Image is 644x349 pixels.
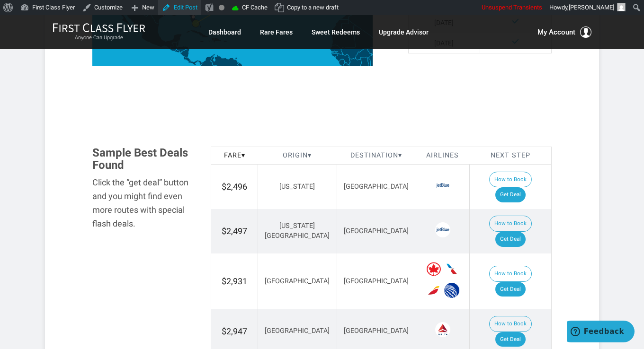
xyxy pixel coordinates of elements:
path: Trinidad and Tobago [235,57,237,59]
path: Honduras [176,46,189,53]
iframe: Opens a widget where you can find more information [567,321,635,344]
a: Upgrade Advisor [379,24,429,41]
th: Airlines [416,147,469,165]
img: First Class Flyer [53,23,145,33]
span: United [444,283,459,298]
a: First Class FlyerAnyone Can Upgrade [53,23,145,42]
th: Origin [258,147,337,165]
span: [GEOGRAPHIC_DATA] [265,327,330,335]
path: El Salvador [175,50,180,52]
th: Destination [337,147,416,165]
a: Get Deal [495,282,526,297]
path: Guatemala [170,42,179,51]
span: ▾ [241,151,245,159]
a: Rare Fares [260,24,293,41]
path: Senegal [330,45,343,54]
path: Gambia [331,51,338,52]
span: $2,497 [222,226,247,236]
span: [PERSON_NAME] [569,4,614,11]
span: [GEOGRAPHIC_DATA] [265,277,330,285]
span: JetBlue [435,222,450,237]
span: ▾ [398,151,402,159]
path: Burkina Faso [356,48,372,60]
button: How to Book [489,266,532,282]
path: Panama [190,60,202,65]
span: [US_STATE][GEOGRAPHIC_DATA] [265,222,330,240]
button: My Account [537,26,591,38]
span: Delta Airlines [435,322,450,337]
a: Sweet Redeems [312,24,360,41]
button: How to Book [489,316,532,332]
span: American Airlines [444,262,459,277]
button: How to Book [489,216,532,232]
span: [GEOGRAPHIC_DATA] [344,227,409,235]
span: $2,931 [222,276,247,286]
span: Iberia [426,283,441,298]
a: Dashboard [208,24,241,41]
span: JetBlue [435,178,450,193]
path: Nicaragua [180,48,189,58]
span: [GEOGRAPHIC_DATA] [344,183,409,191]
span: My Account [537,26,575,38]
path: Costa Rica [184,57,191,63]
h3: Sample Best Deals Found [92,147,197,172]
a: Get Deal [495,332,526,347]
span: ▾ [308,151,312,159]
path: Benin [369,54,376,68]
a: Get Deal [495,232,526,247]
span: [US_STATE] [279,183,315,191]
span: Unsuspend Transients [482,4,542,11]
span: [GEOGRAPHIC_DATA] [344,327,409,335]
div: Click the “get deal” button and you might find even more routes with special flash deals. [92,176,197,230]
span: $2,496 [222,182,247,192]
th: Fare [211,147,258,165]
path: Ghana [360,57,369,70]
th: Next Step [469,147,551,165]
path: Togo [367,57,371,68]
path: Côte d'Ivoire [349,58,361,71]
span: Air Canada [426,262,441,277]
span: [GEOGRAPHIC_DATA] [344,277,409,285]
small: Anyone Can Upgrade [53,35,145,41]
path: Guinea-Bissau [331,53,338,57]
button: How to Book [489,172,532,188]
path: Sierra Leone [339,59,345,66]
span: $2,947 [222,326,247,336]
a: Get Deal [495,187,526,202]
